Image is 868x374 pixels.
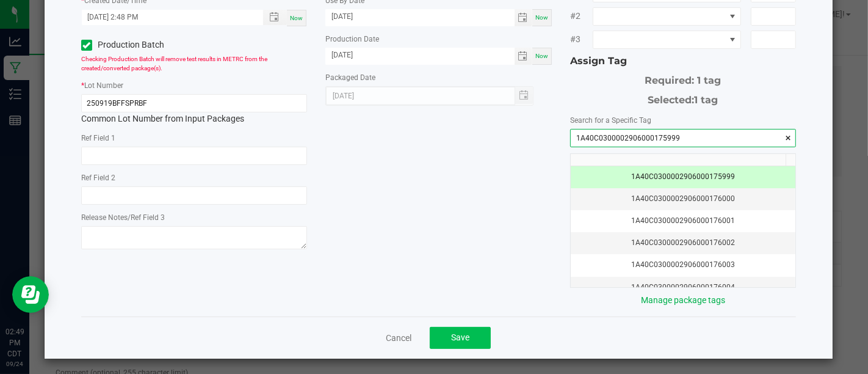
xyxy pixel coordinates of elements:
[290,15,303,21] span: Now
[81,133,115,144] label: Ref Field 1
[694,94,718,106] span: 1 tag
[578,237,788,249] div: 1A40C0300002906000176002
[578,282,788,293] div: 1A40C0300002906000176004
[12,276,49,313] iframe: Resource center
[430,327,491,349] button: Save
[81,212,165,223] label: Release Notes/Ref Field 3
[535,14,548,21] span: Now
[641,295,725,305] a: Manage package tags
[515,48,532,65] span: Toggle calendar
[578,171,788,183] div: 1A40C0300002906000175999
[81,172,115,183] label: Ref Field 2
[578,259,788,271] div: 1A40C0300002906000176003
[515,9,532,26] span: Toggle calendar
[570,54,796,68] div: Assign Tag
[535,53,548,59] span: Now
[386,332,411,344] a: Cancel
[593,7,741,26] span: NO DATA FOUND
[593,31,741,49] span: NO DATA FOUND
[325,48,515,63] input: Date
[325,34,379,45] label: Production Date
[578,193,788,205] div: 1A40C0300002906000176000
[84,80,123,91] label: Lot Number
[784,132,792,144] span: clear
[81,56,267,71] span: Checking Production Batch will remove test results in METRC from the created/converted package(s).
[451,332,469,342] span: Save
[325,9,515,24] input: Date
[81,94,307,125] div: Common Lot Number from Input Packages
[570,33,593,46] span: #3
[82,10,250,25] input: Created Datetime
[570,115,651,126] label: Search for a Specific Tag
[578,215,788,227] div: 1A40C0300002906000176001
[570,88,796,108] div: Selected:
[263,10,287,25] span: Toggle popup
[81,38,185,51] label: Production Batch
[570,10,593,23] span: #2
[325,72,375,83] label: Packaged Date
[570,68,796,88] div: Required: 1 tag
